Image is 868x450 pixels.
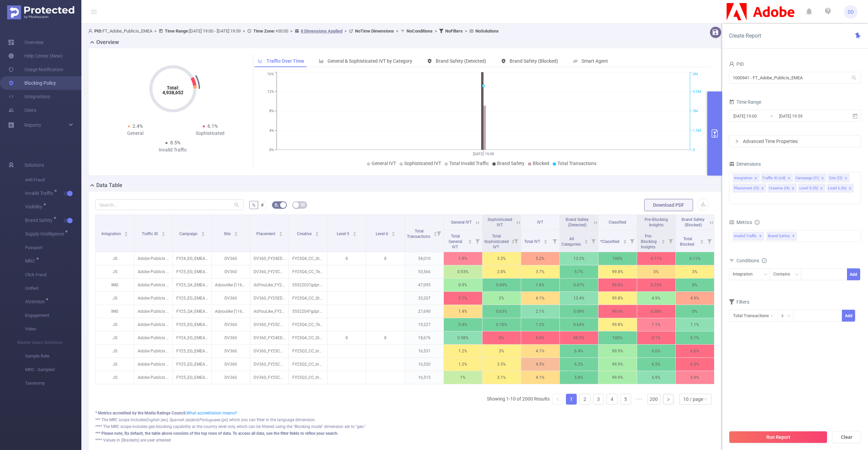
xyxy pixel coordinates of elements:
i: icon: close [754,177,757,181]
p: Adobe Publicis Emea Tier 1 [27133] [134,305,173,318]
span: Conditions [736,258,767,263]
p: FY24_EG_EMEA_Creative_EDU_Acquisition_Buy_4200323233_P36036 [225039] [173,252,211,265]
p: 0.38% [637,305,675,318]
a: Users [8,103,36,117]
input: Search... [95,199,244,210]
p: 0.63% [482,305,521,318]
div: Contains [773,269,795,280]
div: Site (l2) [829,174,843,183]
i: icon: caret-down [201,233,205,236]
tspan: 4% [269,128,274,133]
span: 2.4% [133,123,143,129]
span: Level 5 [337,231,350,236]
span: FT_Adobe_Publicis_EMEA [DATE] 19:00 - [DATE] 19:59 +00:00 [88,28,499,34]
i: icon: caret-up [392,231,395,233]
a: Integrations [8,90,50,103]
i: Filter menu [434,215,443,252]
span: Brand Safety [497,161,525,166]
div: Level 5 (l5) [800,184,818,193]
p: 8 [328,252,366,265]
span: 6.1% [208,123,218,129]
p: Adobe Publicis Emea Tier 2 [34288] [134,292,173,305]
tspan: 16% [267,72,274,77]
i: icon: left [556,397,560,401]
p: 8 [366,252,405,265]
a: 3 [593,394,604,404]
p: 3% [637,265,675,278]
p: 99.6% [598,305,637,318]
span: > [241,28,247,34]
p: 4.9% [637,292,675,305]
p: Adobe Publicis Emea Tier 2 [34288] [134,265,173,278]
p: 3% [676,265,714,278]
span: Total Sophisticated IVT [484,234,509,249]
i: icon: user [729,61,734,67]
span: Traffic ID [142,231,159,236]
span: Supply Intelligence [25,231,66,236]
span: All Categories [561,237,582,247]
i: icon: info-circle [755,220,759,225]
a: Help Center (New) [8,49,63,63]
span: Brand Safety (Detected) [436,58,486,64]
a: 5 [620,394,631,404]
li: 5 [620,394,631,405]
span: ✕ [792,232,795,240]
button: Clear [832,431,861,443]
p: 13.4% [560,292,598,305]
span: > [394,28,400,34]
span: Filters [729,299,749,305]
span: > [463,28,469,34]
div: Sort [353,231,357,235]
i: icon: down [764,272,768,277]
p: FY25_Q4_EMEA_DocumentCloud_AcrobatsGotIt_Progression_Progression_CP323VD_P42498_NA [287833] [173,305,211,318]
i: icon: bar-chart [319,59,324,63]
p: JS [96,265,134,278]
i: icon: caret-down [544,241,548,243]
span: Metrics [729,220,752,225]
span: Attention [25,299,47,304]
span: Click Fraud [25,268,81,282]
li: Creative (l4) [768,184,797,192]
span: Total Transactions [407,229,431,239]
p: AdYouLike_FY25AcrobatDemandCreation_PSP_Cohort-AdYouLike-ADC-ACRO-Partner_UK_DSK_ST_1200x627_Mark... [250,305,289,318]
div: 10 / page [683,394,703,404]
tspan: 3M [693,109,698,114]
li: 4 [607,394,617,405]
p: 47,095 [405,279,443,291]
i: Filter menu [627,230,637,252]
p: DV360_FY25CC_BEH_CCT-CustomIntent_NL_DSK_BAN_300x250_NA_NA_PhotoshopDC_NA [9329544] [250,265,289,278]
p: FY25_EG_EMEA_Creative_EDU_Acquisition_Buy_4200323233_P36036_Tier2 [271286] [173,292,211,305]
i: icon: user [88,29,94,33]
p: 3.7% [521,265,559,278]
div: Sort [234,231,238,235]
i: icon: close [821,177,824,181]
span: MRC [25,259,38,263]
i: icon: caret-down [124,233,128,236]
span: Visibility [25,204,45,209]
i: Filter menu [511,230,521,252]
li: Level 5 (l5) [798,184,825,192]
div: General [98,130,173,137]
i: icon: down [795,272,799,277]
p: FY25Q4_CC_Team_CCPro_NL_NL_BacktoWork-Promo_ST_300x250_NA_NA.jpg [5584670] [289,265,327,278]
span: Taxonomy [25,376,81,390]
p: 0.11% [637,252,675,265]
span: MRC - Sampled [25,363,81,376]
i: icon: caret-up [700,239,704,241]
tspan: [DATE] 19:00 [473,152,494,156]
span: Brand Safety (Detected) [566,217,589,227]
i: icon: down [704,397,708,402]
div: Sort [201,231,205,235]
h2: Overview [96,38,119,46]
i: icon: caret-up [161,231,165,233]
span: Brand Safety [767,232,797,241]
p: 100% [598,252,637,265]
button: Run Report [729,431,827,443]
span: DD [848,5,854,19]
a: Blocking Policy [8,76,56,90]
i: icon: caret-up [201,231,205,233]
p: 5552203?gdpr=1 [289,279,327,291]
span: Time Range [729,99,761,105]
p: 1.9% [444,252,482,265]
div: Sort [124,231,128,235]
